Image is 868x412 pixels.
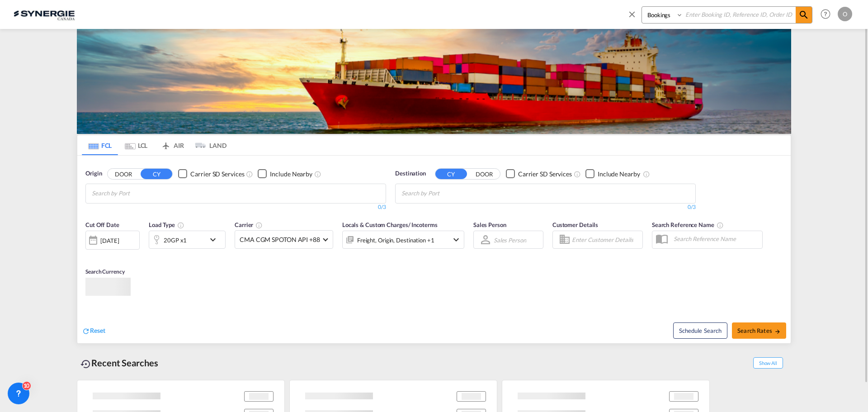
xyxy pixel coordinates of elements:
md-checkbox: Checkbox No Ink [585,169,640,179]
span: Locals & Custom Charges [342,221,438,228]
div: Help [818,6,838,23]
button: Note: By default Schedule search will only considerorigin ports, destination ports and cut off da... [673,322,727,339]
div: icon-refreshReset [82,326,105,336]
span: Reset [90,327,105,334]
md-pagination-wrapper: Use the left and right arrow keys to navigate between tabs [82,135,226,155]
md-icon: icon-refresh [82,327,90,335]
div: Recent Searches [77,353,162,373]
md-checkbox: Checkbox No Ink [178,169,244,179]
div: O [838,7,852,21]
md-tab-item: FCL [82,135,118,155]
div: 0/3 [85,204,386,211]
md-tab-item: AIR [154,135,190,155]
span: Search Reference Name [652,221,724,228]
div: [DATE] [85,231,140,250]
span: Carrier [235,221,263,228]
md-chips-wrap: Chips container with autocompletion. Enter the text area, type text to search, and then use the u... [400,184,491,201]
md-icon: icon-information-outline [177,222,184,229]
input: Chips input. [401,186,487,201]
md-icon: icon-magnify [798,9,809,20]
md-datepicker: Select [85,249,92,261]
input: Search Reference Name [669,232,762,246]
md-checkbox: Checkbox No Ink [506,169,572,179]
div: Include Nearby [270,170,312,179]
input: Enter Booking ID, Reference ID, Order ID [683,7,796,23]
md-icon: icon-airplane [160,140,171,147]
span: Load Type [149,221,184,228]
md-icon: Unchecked: Search for CY (Container Yard) services for all selected carriers.Checked : Search for... [246,170,253,178]
span: Destination [395,169,426,178]
img: LCL+%26+FCL+BACKGROUND.png [77,29,791,134]
img: 1f56c880d42311ef80fc7dca854c8e59.png [14,4,75,24]
div: 20GP x1icon-chevron-down [149,231,226,249]
span: / Incoterms [408,221,438,228]
div: Freight Origin Destination Factory Stuffingicon-chevron-down [342,231,464,249]
span: Origin [85,169,102,178]
span: Cut Off Date [85,221,119,228]
button: Search Ratesicon-arrow-right [732,322,786,339]
div: OriginDOOR CY Checkbox No InkUnchecked: Search for CY (Container Yard) services for all selected ... [77,156,791,343]
md-icon: Your search will be saved by the below given name [717,222,724,229]
span: CMA CGM SPOTON API +88 [240,235,320,244]
md-chips-wrap: Chips container with autocompletion. Enter the text area, type text to search, and then use the u... [90,184,181,201]
md-icon: icon-chevron-down [451,234,462,245]
div: Freight Origin Destination Factory Stuffing [357,234,434,246]
span: Customer Details [552,221,598,228]
md-icon: icon-backup-restore [80,359,91,369]
md-tab-item: LCL [118,135,154,155]
div: Carrier SD Services [518,170,572,179]
button: DOOR [108,169,139,179]
span: Show All [753,357,783,369]
md-icon: Unchecked: Search for CY (Container Yard) services for all selected carriers.Checked : Search for... [574,170,581,178]
md-checkbox: Checkbox No Ink [258,169,312,179]
md-icon: icon-chevron-down [208,234,223,245]
md-icon: icon-close [627,9,637,19]
span: Search Currency [85,268,125,275]
md-icon: The selected Trucker/Carrierwill be displayed in the rate results If the rates are from another f... [255,222,263,229]
md-icon: icon-arrow-right [774,328,781,335]
input: Enter Customer Details [572,233,640,246]
button: CY [435,169,467,179]
span: Help [818,6,833,22]
md-select: Sales Person [493,233,527,246]
div: 20GP x1 [164,234,187,246]
input: Chips input. [92,186,178,201]
span: icon-close [627,6,642,28]
div: [DATE] [100,237,119,245]
button: CY [141,169,172,179]
span: Search Rates [737,327,781,334]
div: 0/3 [395,204,696,211]
div: Carrier SD Services [190,170,244,179]
md-tab-item: LAND [190,135,226,155]
md-icon: Unchecked: Ignores neighbouring ports when fetching rates.Checked : Includes neighbouring ports w... [314,170,321,178]
button: DOOR [468,169,500,179]
span: Sales Person [473,221,506,228]
md-icon: Unchecked: Ignores neighbouring ports when fetching rates.Checked : Includes neighbouring ports w... [643,170,650,178]
span: icon-magnify [796,7,812,23]
div: Include Nearby [598,170,640,179]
